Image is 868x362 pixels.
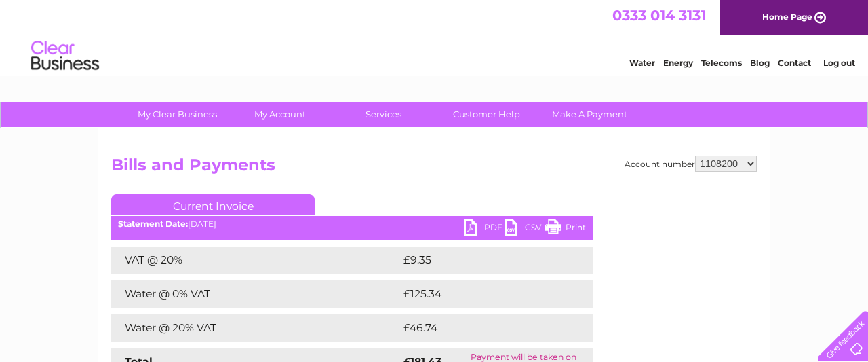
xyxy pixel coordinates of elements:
[118,219,188,229] b: Statement Date:
[625,156,757,172] div: Account number
[534,102,646,127] a: Make A Payment
[400,247,561,274] td: £9.35
[464,219,505,239] a: PDF
[111,280,400,308] td: Water @ 0% VAT
[111,314,400,342] td: Water @ 20% VAT
[111,194,315,215] a: Current Invoice
[629,58,655,68] a: Water
[224,102,336,127] a: My Account
[121,102,233,127] a: My Clear Business
[400,314,565,342] td: £46.74
[115,7,755,66] div: Clear Business is a trading name of Verastar Limited (registered in [GEOGRAPHIC_DATA] No. 3667643...
[328,102,439,127] a: Services
[111,156,757,181] h2: Bills and Payments
[701,58,742,68] a: Telecoms
[750,58,770,68] a: Blog
[111,247,400,274] td: VAT @ 20%
[823,58,855,68] a: Log out
[545,219,586,239] a: Print
[505,219,545,239] a: CSV
[31,35,100,77] img: logo.png
[778,58,811,68] a: Contact
[663,58,693,68] a: Energy
[431,102,542,127] a: Customer Help
[612,7,706,24] a: 0333 014 3131
[111,219,593,229] div: [DATE]
[400,280,568,308] td: £125.34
